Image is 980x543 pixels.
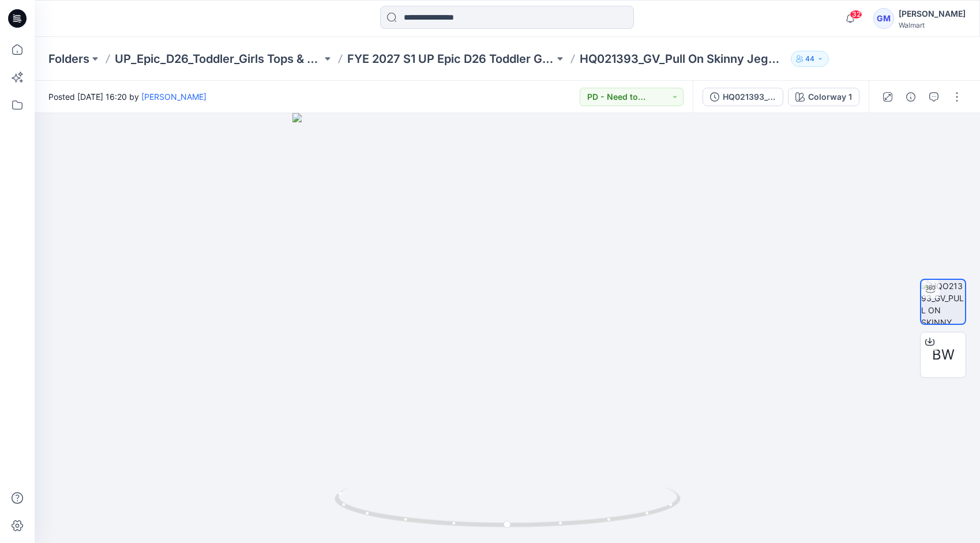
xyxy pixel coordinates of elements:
[899,7,966,21] div: [PERSON_NAME]
[873,8,894,29] div: GM
[932,344,955,365] span: BW
[902,88,920,106] button: Details
[723,91,776,103] div: HQ021393_GV_Pull On Skinny Jegging
[850,10,862,19] span: 32
[791,51,829,67] button: 44
[48,91,206,103] span: Posted [DATE] 16:20 by
[703,88,783,106] button: HQ021393_GV_Pull On Skinny Jegging
[805,53,814,65] p: 44
[115,51,322,67] a: UP_Epic_D26_Toddler_Girls Tops & Bottoms
[899,21,966,29] div: Walmart
[347,51,554,67] a: FYE 2027 S1 UP Epic D26 Toddler Girls Tops & Bottoms
[788,88,859,106] button: Colorway 1
[141,92,206,102] a: [PERSON_NAME]
[48,51,89,67] a: Folders
[580,51,787,67] p: HQ021393_GV_Pull On Skinny Jegging
[808,91,852,103] div: Colorway 1
[921,280,965,324] img: HQO21393_GV_PULL ON SKINNY JEGGING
